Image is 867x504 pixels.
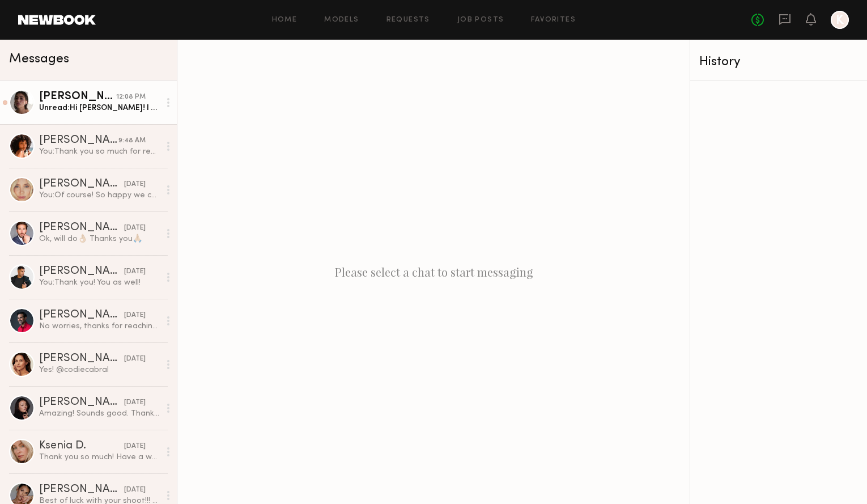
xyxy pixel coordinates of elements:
[124,441,146,452] div: [DATE]
[39,91,116,103] div: [PERSON_NAME]
[39,397,124,408] div: [PERSON_NAME]
[39,146,160,157] div: You: Thank you so much for replying & so glad to hear you’re excited to work together again! We l...
[39,408,160,419] div: Amazing! Sounds good. Thank you
[324,16,359,24] a: Models
[39,353,124,365] div: [PERSON_NAME]
[124,397,146,408] div: [DATE]
[39,103,160,113] div: Unread: Hi [PERSON_NAME]! I would LOVE to work with you guys again:) My rate is $200/video
[39,484,124,495] div: [PERSON_NAME]
[124,310,146,321] div: [DATE]
[531,16,576,24] a: Favorites
[39,441,124,452] div: Ksenia D.
[39,365,160,375] div: Yes! @codiecabral
[124,266,146,277] div: [DATE]
[39,310,124,321] div: [PERSON_NAME]
[124,223,146,234] div: [DATE]
[39,190,160,201] div: You: Of course! So happy we could get this project completed & will reach out again soon for some...
[118,135,146,146] div: 9:48 AM
[386,16,430,24] a: Requests
[39,321,160,332] div: No worries, thanks for reaching out [PERSON_NAME]
[457,16,504,24] a: Job Posts
[699,56,858,69] div: History
[272,16,297,24] a: Home
[177,40,690,504] div: Please select a chat to start messaging
[39,277,160,288] div: You: Thank you! You as well!
[124,179,146,190] div: [DATE]
[39,452,160,463] div: Thank you so much! Have a wonderful day!
[39,234,160,244] div: Ok, will do👌🏼 Thanks you🙏🏼
[39,266,124,277] div: [PERSON_NAME]
[116,92,146,103] div: 12:08 PM
[39,222,124,234] div: [PERSON_NAME]
[124,485,146,495] div: [DATE]
[9,53,69,66] span: Messages
[831,11,849,29] a: K
[39,179,124,190] div: [PERSON_NAME]
[124,354,146,365] div: [DATE]
[39,135,118,146] div: [PERSON_NAME]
